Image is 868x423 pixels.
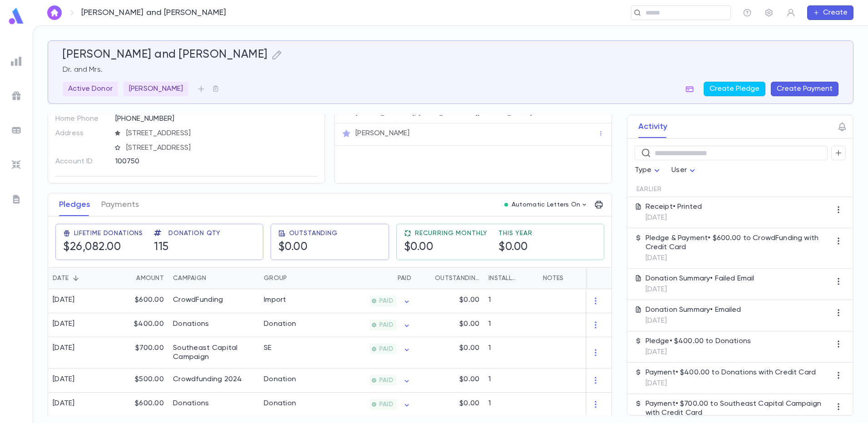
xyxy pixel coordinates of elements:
h5: $0.00 [404,241,434,254]
p: [DATE] [646,254,831,263]
img: home_white.a664292cf8c1dea59945f0da9f25487c.svg [49,9,60,16]
span: Lifetime Donations [74,230,143,237]
div: Group [259,267,327,289]
p: Donation Summary • Emailed [646,305,741,315]
p: [DATE] [646,213,702,222]
div: Notes [543,267,563,289]
div: Donation [264,399,296,408]
span: PAID [375,377,397,384]
div: Southeast Capital Campaign [173,344,255,362]
span: This Year [498,230,533,237]
span: Earlier [636,186,662,193]
div: Outstanding [435,267,479,289]
button: Activity [638,115,667,138]
p: Payment • $400.00 to Donations with Credit Card [646,368,816,377]
div: Crowdfunding 2024 [173,375,242,384]
button: Payments [101,193,139,216]
p: [PERSON_NAME] [355,129,409,138]
div: [DATE] [53,295,75,305]
span: Outstanding [289,230,338,237]
div: Date [48,267,109,289]
div: [DATE] [53,399,75,408]
h5: 115 [154,241,169,254]
p: $0.00 [459,344,479,353]
p: [DATE] [646,316,741,325]
span: Donation Qty [168,230,221,237]
div: [PERSON_NAME] [123,82,188,96]
div: Type [635,162,663,179]
div: Donations [173,399,209,408]
button: Pledges [59,193,90,216]
button: Create Pledge [704,82,765,96]
div: Donation [264,375,296,384]
div: $700.00 [109,337,168,369]
div: $600.00 [109,393,168,417]
p: Donation Summary • Failed Email [646,274,755,283]
div: 1 [484,393,538,417]
span: User [671,167,687,174]
h5: [PERSON_NAME] and [PERSON_NAME] [63,48,268,62]
div: 100750 [115,154,273,168]
p: Payment • $700.00 to Southeast Capital Campaign with Credit Card [646,399,831,418]
p: [PERSON_NAME] [129,84,183,93]
span: PAID [375,321,397,329]
div: [DATE] [53,375,75,384]
img: reports_grey.c525e4749d1bce6a11f5fe2a8de1b229.svg [11,56,22,67]
div: 1 [484,337,538,369]
button: Sort [383,271,398,285]
p: Receipt • Printed [646,202,702,211]
p: [PERSON_NAME] and [PERSON_NAME] [81,8,227,18]
p: $0.00 [459,399,479,408]
button: Sort [122,271,136,285]
img: imports_grey.530a8a0e642e233f2baf0ef88e8c9fcb.svg [11,159,22,170]
div: Campaign [173,267,206,289]
span: [STREET_ADDRESS] [123,143,318,152]
div: [DATE] [53,320,75,329]
button: Sort [519,271,534,285]
div: $500.00 [109,369,168,393]
button: Create [807,5,853,20]
p: Home Phone [55,112,108,126]
span: Type [635,167,652,174]
div: Paid [327,267,416,289]
div: Amount [136,267,164,289]
button: Sort [69,271,83,285]
button: Automatic Letters On [501,198,592,211]
div: Amount [109,267,168,289]
img: campaigns_grey.99e729a5f7ee94e3726e6486bddda8f1.svg [11,90,22,101]
h5: $26,082.00 [63,241,121,254]
div: Installments [488,267,519,289]
div: $400.00 [109,313,168,337]
div: Campaign [168,267,259,289]
h5: $0.00 [278,241,308,254]
div: Active Donor [63,82,118,96]
div: Notes [538,267,652,289]
div: Installments [484,267,538,289]
div: [DATE] [53,344,75,353]
div: CrowdFunding [173,295,223,305]
span: PAID [375,401,397,408]
img: batches_grey.339ca447c9d9533ef1741baa751efc33.svg [11,125,22,136]
button: Create Payment [771,82,838,96]
div: Donation [264,320,296,329]
img: letters_grey.7941b92b52307dd3b8a917253454ce1c.svg [11,194,22,205]
div: Import [264,295,286,305]
button: Sort [420,271,435,285]
div: 1 [484,289,538,313]
p: $0.00 [459,295,479,305]
p: $0.00 [459,320,479,329]
p: [DATE] [646,285,755,294]
span: PAID [375,297,397,305]
div: Paid [398,267,411,289]
p: Account ID [55,154,108,169]
button: Sort [287,271,301,285]
p: [DATE] [646,379,816,388]
div: Donations [173,320,209,329]
img: logo [7,7,25,25]
span: [STREET_ADDRESS] [123,129,318,138]
p: Automatic Letters On [512,201,581,208]
div: User [671,162,698,179]
div: 1 [484,369,538,393]
div: Outstanding [416,267,484,289]
p: Pledge • $400.00 to Donations [646,337,751,346]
